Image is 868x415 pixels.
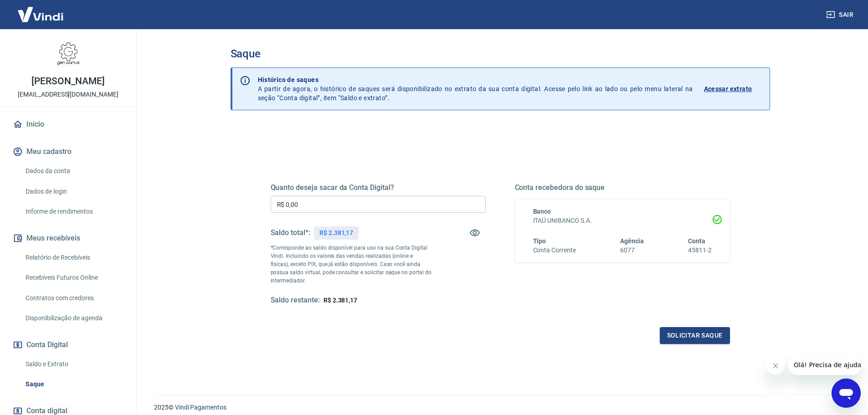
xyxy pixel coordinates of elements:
a: Dados da conta [22,162,125,180]
span: Banco [533,208,551,215]
span: Conta [688,237,705,245]
iframe: Fechar mensagem [766,357,785,375]
button: Meu cadastro [11,142,125,162]
span: Olá! Precisa de ajuda? [5,6,77,14]
p: A partir de agora, o histórico de saques será disponibilizado no extrato da sua conta digital. Ac... [258,75,693,102]
h5: Conta recebedora do saque [515,183,730,192]
span: R$ 2.381,17 [324,297,357,304]
h6: Conta Corrente [533,246,576,255]
a: Disponibilização de agenda [22,309,125,328]
p: [EMAIL_ADDRESS][DOMAIN_NAME] [18,90,118,99]
a: Recebíveis Futuros Online [22,268,125,287]
p: [PERSON_NAME] [31,77,104,86]
a: Contratos com credores [22,289,125,307]
h6: 6077 [620,246,644,255]
a: Relatório de Recebíveis [22,248,125,267]
h6: 45811-2 [688,246,712,255]
iframe: Botão para abrir a janela de mensagens [832,379,861,408]
img: 2dcdcd43-6d5d-41e2-ba27-1414e44ef467.jpeg [50,36,87,73]
button: Solicitar saque [660,327,730,344]
h5: Saldo restante: [271,296,320,305]
a: Início [11,114,125,134]
span: Tipo [533,237,546,245]
img: Vindi [11,0,70,28]
a: Vindi Pagamentos [175,404,226,411]
button: Sair [824,6,857,23]
span: Agência [620,237,644,245]
p: 2025 © [154,403,846,412]
button: Conta Digital [11,335,125,355]
a: Saldo e Extrato [22,355,125,374]
h5: Quanto deseja sacar da Conta Digital? [271,183,486,192]
p: Acessar extrato [704,84,752,93]
p: R$ 2.381,17 [319,228,353,238]
a: Dados de login [22,182,125,201]
p: Histórico de saques [258,75,693,84]
a: Acessar extrato [704,75,762,102]
a: Informe de rendimentos [22,202,125,221]
h3: Saque [231,47,770,60]
p: *Corresponde ao saldo disponível para uso na sua Conta Digital Vindi. Incluindo os valores das ve... [271,244,432,285]
h5: Saldo total*: [271,228,310,237]
a: Saque [22,375,125,394]
button: Meus recebíveis [11,228,125,248]
iframe: Mensagem da empresa [788,355,861,375]
h6: ITAÚ UNIBANCO S.A. [533,216,712,225]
